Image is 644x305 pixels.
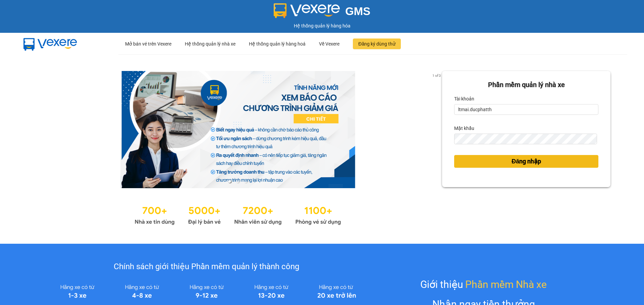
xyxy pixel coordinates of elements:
[465,277,547,292] span: Phần mềm Nhà xe
[353,39,401,49] button: Đăng ký dùng thử
[228,180,231,183] li: slide item 1
[249,33,306,55] div: Hệ thống quản lý hàng hoá
[34,71,43,188] button: previous slide / item
[454,93,474,104] label: Tài khoản
[454,80,598,90] div: Phần mềm quản lý nhà xe
[274,3,340,18] img: logo 2
[2,22,642,29] div: Hệ thống quản lý hàng hóa
[454,134,597,144] input: Mật khẩu
[345,5,370,17] span: GMS
[245,180,247,183] li: slide item 3
[420,277,547,292] div: Giới thiệu
[430,71,442,80] p: 1 of 3
[454,155,598,168] button: Đăng nhập
[433,71,442,188] button: next slide / item
[274,10,371,15] a: GMS
[512,157,541,166] span: Đăng nhập
[125,33,171,55] div: Mở bán vé trên Vexere
[454,123,474,134] label: Mật khẩu
[319,33,339,55] div: Về Vexere
[236,180,239,183] li: slide item 2
[358,40,395,48] span: Đăng ký dùng thử
[185,33,235,55] div: Hệ thống quản lý nhà xe
[454,104,598,115] input: Tài khoản
[135,202,341,227] img: Statistics.png
[17,33,84,55] img: mbUUG5Q.png
[45,260,368,273] div: Chính sách giới thiệu Phần mềm quản lý thành công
